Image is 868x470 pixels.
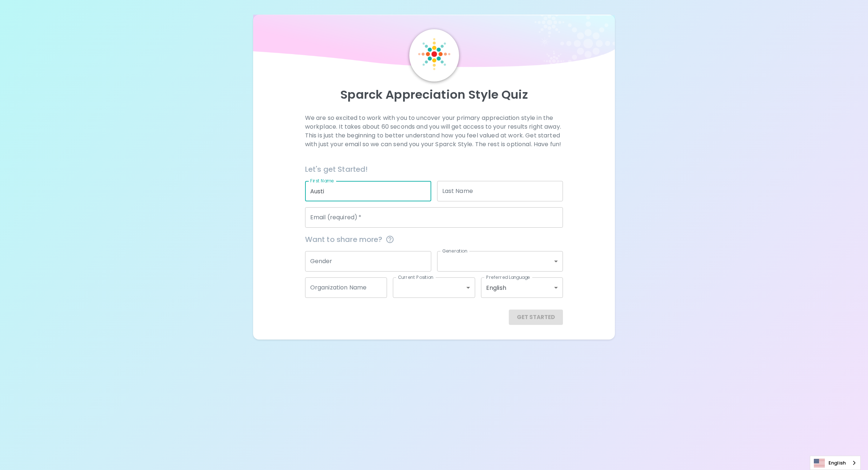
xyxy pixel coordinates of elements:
[481,277,563,298] div: English
[305,114,563,149] p: We are so excited to work with you to uncover your primary appreciation style in the workplace. I...
[262,87,606,102] p: Sparck Appreciation Style Quiz
[310,178,334,184] label: First Name
[486,274,530,280] label: Preferred Language
[810,456,860,470] a: English
[418,38,450,70] img: Sparck Logo
[253,15,615,72] img: wave
[398,274,433,280] label: Current Position
[305,163,563,175] h6: Let's get Started!
[305,234,563,245] span: Want to share more?
[810,456,861,470] aside: Language selected: English
[386,235,394,244] svg: This information is completely confidential and only used for aggregated appreciation studies at ...
[810,456,861,470] div: Language
[442,248,467,254] label: Generation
